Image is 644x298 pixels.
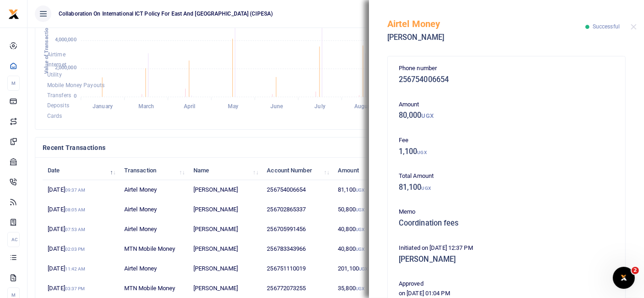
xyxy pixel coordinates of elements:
tspan: 2,000,000 [55,65,77,71]
small: 08:05 AM [65,207,86,212]
p: Phone number [399,64,614,73]
td: 256751110019 [262,259,333,279]
td: [DATE] [43,200,119,220]
td: [PERSON_NAME] [188,220,262,239]
small: 09:37 AM [65,188,86,193]
p: Fee [399,136,614,145]
p: Total Amount [399,171,614,181]
th: Amount: activate to sort column ascending [333,160,378,180]
small: 07:53 AM [65,227,86,232]
tspan: June [270,104,283,110]
span: Successful [593,23,620,30]
a: logo-small logo-large logo-large [8,10,19,17]
span: Cards [47,113,62,119]
td: 256783343966 [262,239,333,259]
h5: Airtel Money [387,18,585,29]
small: UGX [356,286,364,291]
span: 2 [632,267,639,274]
small: UGX [356,207,364,212]
td: Airtel Money [119,259,188,279]
iframe: Intercom live chat [613,267,635,289]
td: Airtel Money [119,200,188,220]
td: 256754006654 [262,180,333,200]
small: UGX [356,188,364,193]
td: [DATE] [43,220,119,239]
span: Airtime [47,51,66,58]
tspan: 4,000,000 [55,37,77,43]
td: 50,800 [333,200,378,220]
h5: [PERSON_NAME] [387,33,585,42]
h5: 81,100 [399,183,614,192]
td: [DATE] [43,259,119,279]
small: UGX [422,186,431,191]
small: UGX [422,112,434,119]
li: M [7,76,20,91]
img: logo-small [8,9,19,20]
span: Internet [47,61,66,68]
small: 03:37 PM [65,286,85,291]
span: Mobile Money Payouts [47,82,105,88]
th: Name: activate to sort column ascending [188,160,262,180]
td: [PERSON_NAME] [188,180,262,200]
tspan: 0 [74,93,77,99]
td: 256702865337 [262,200,333,220]
span: Transfers [47,92,71,99]
tspan: January [93,104,113,110]
td: [PERSON_NAME] [188,259,262,279]
p: Amount [399,100,614,110]
button: Close [631,24,637,30]
small: UGX [356,247,364,252]
h5: [PERSON_NAME] [399,255,614,264]
tspan: March [138,104,154,110]
text: Value of Transactions (UGX ) [44,6,50,74]
small: UGX [356,227,364,232]
tspan: April [184,104,196,110]
td: Airtel Money [119,180,188,200]
tspan: May [228,104,238,110]
small: 02:03 PM [65,247,85,252]
tspan: July [314,104,325,110]
th: Date: activate to sort column descending [43,160,119,180]
th: Account Number: activate to sort column ascending [262,160,333,180]
h5: 256754006654 [399,75,614,84]
h5: 80,000 [399,111,614,120]
li: Ac [7,232,20,247]
small: UGX [418,150,427,155]
h5: 1,100 [399,147,614,156]
p: Memo [399,207,614,217]
small: UGX [359,266,368,271]
p: Initiated on [DATE] 12:37 PM [399,243,614,253]
h4: Recent Transactions [43,143,390,153]
td: 201,100 [333,259,378,279]
span: Deposits [47,103,69,109]
td: MTN Mobile Money [119,239,188,259]
p: Approved [399,279,614,289]
td: [PERSON_NAME] [188,239,262,259]
td: 256705991456 [262,220,333,239]
td: 40,800 [333,239,378,259]
small: 11:42 AM [65,266,86,271]
td: 40,800 [333,220,378,239]
td: [DATE] [43,239,119,259]
td: [DATE] [43,180,119,200]
td: Airtel Money [119,220,188,239]
span: Collaboration on International ICT Policy For East and [GEOGRAPHIC_DATA] (CIPESA) [55,10,276,18]
th: Transaction: activate to sort column ascending [119,160,188,180]
tspan: August [354,104,373,110]
td: [PERSON_NAME] [188,200,262,220]
td: 81,100 [333,180,378,200]
h5: Coordination fees [399,219,614,228]
span: Utility [47,72,62,78]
